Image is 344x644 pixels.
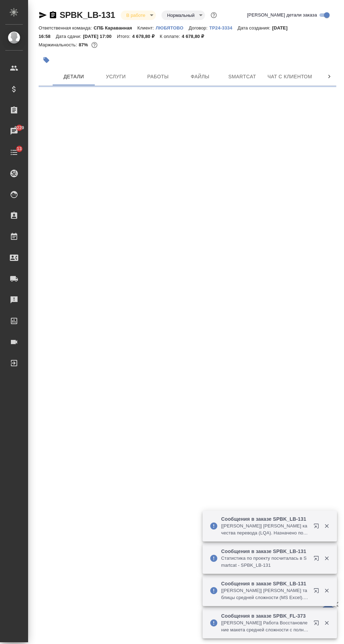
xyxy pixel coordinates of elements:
a: 13 [2,144,26,161]
button: Доп статусы указывают на важность/срочность заказа [209,11,218,20]
p: Сообщения в заказе SPBK_FL-373 [221,612,309,619]
button: Скопировать ссылку [49,11,57,19]
button: Добавить тэг [39,52,54,68]
span: [PERSON_NAME] детали заказа [247,12,317,19]
a: 9229 [2,123,26,140]
span: Smartcat [225,72,259,81]
p: Клиент: [137,25,156,31]
button: Открыть в новой вкладке [309,551,326,568]
p: Сообщения в заказе SPBK_LB-131 [221,580,309,587]
button: Скопировать ссылку для ЯМессенджера [39,11,47,19]
span: Работы [141,72,175,81]
p: Cтатистика по проекту посчиталась в Smartcat - SPBK_LB-131 [221,555,309,569]
p: Сообщения в заказе SPBK_LB-131 [221,548,309,555]
span: Чат с клиентом [267,72,312,81]
button: Закрыть [319,620,334,626]
p: Договор: [189,25,210,31]
button: В работе [124,12,147,18]
p: [DATE] 17:00 [83,34,117,39]
p: 4 678,80 ₽ [182,34,210,39]
p: Маржинальность: [39,42,79,47]
p: СПБ Караванная [94,25,138,31]
a: ЛЮБЯТОВО [156,25,189,31]
button: Закрыть [319,587,334,594]
button: Открыть в новой вкладке [309,584,326,600]
span: 13 [13,145,26,152]
button: 428.58 RUB; 0.91 USD; [90,40,99,50]
button: Открыть в новой вкладке [309,616,326,633]
p: 4 678,80 ₽ [132,34,160,39]
button: Открыть в новой вкладке [309,519,326,536]
span: 9229 [10,124,28,131]
span: Услуги [99,72,133,81]
button: Закрыть [319,523,334,529]
p: Дата сдачи: [56,34,83,39]
p: Итого: [117,34,132,39]
div: В работе [121,11,156,20]
div: В работе [161,11,205,20]
a: ТР24-3334 [209,25,238,31]
p: К оплате: [160,34,182,39]
button: Закрыть [319,555,334,561]
button: Нормальный [165,12,197,18]
span: Детали [57,72,91,81]
p: Сообщения в заказе SPBK_LB-131 [221,515,309,523]
p: [[PERSON_NAME]] [PERSON_NAME] качества перевода (LQA). Назначено подразделение "LegalQA" [221,523,309,537]
p: 87% [79,42,90,47]
p: Ответственная команда: [39,25,94,31]
p: [[PERSON_NAME]] Работа Восстановление макета средней сложности с полным соответствием оформлению ... [221,619,309,633]
p: Дата создания: [238,25,272,31]
span: Файлы [183,72,217,81]
p: [[PERSON_NAME]] [PERSON_NAME] таблицы средней сложности (MS Excel). Назначено подразделение "Верс... [221,587,309,601]
a: SPBK_LB-131 [60,10,115,20]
